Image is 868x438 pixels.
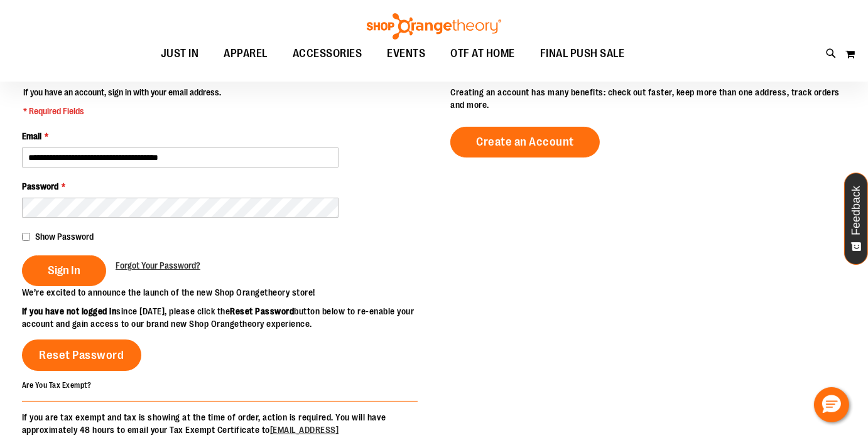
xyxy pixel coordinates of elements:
span: Sign In [48,264,80,277]
span: Email [22,131,41,141]
span: EVENTS [387,40,425,68]
p: We’re excited to announce the launch of the new Shop Orangetheory store! [22,286,434,299]
span: Password [22,181,58,191]
span: Feedback [850,186,862,235]
a: JUST IN [148,40,212,68]
a: ACCESSORIES [280,40,375,68]
span: OTF AT HOME [450,40,515,68]
img: Shop Orangetheory [365,13,503,40]
span: APPAREL [224,40,268,68]
a: FINAL PUSH SALE [528,40,637,68]
span: Create an Account [476,135,574,149]
span: FINAL PUSH SALE [540,40,625,68]
p: Creating an account has many benefits: check out faster, keep more than one address, track orders... [450,86,846,111]
strong: Reset Password [231,306,295,316]
a: OTF AT HOME [438,40,528,68]
a: APPAREL [211,40,280,68]
button: Feedback - Show survey [844,173,868,265]
button: Hello, have a question? Let’s chat. [814,387,849,422]
button: Sign In [22,255,106,286]
a: Forgot Your Password? [116,259,200,272]
a: EVENTS [374,40,438,68]
span: ACCESSORIES [293,40,362,68]
strong: Are You Tax Exempt? [22,381,92,390]
span: JUST IN [161,40,199,68]
span: Show Password [35,232,94,242]
strong: If you have not logged in [22,306,117,316]
legend: If you have an account, sign in with your email address. [22,86,222,117]
a: Create an Account [450,127,600,158]
p: since [DATE], please click the button below to re-enable your account and gain access to our bran... [22,305,434,330]
span: Reset Password [40,348,124,362]
span: * Required Fields [23,105,221,117]
span: Forgot Your Password? [116,260,200,270]
a: Reset Password [22,339,141,371]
